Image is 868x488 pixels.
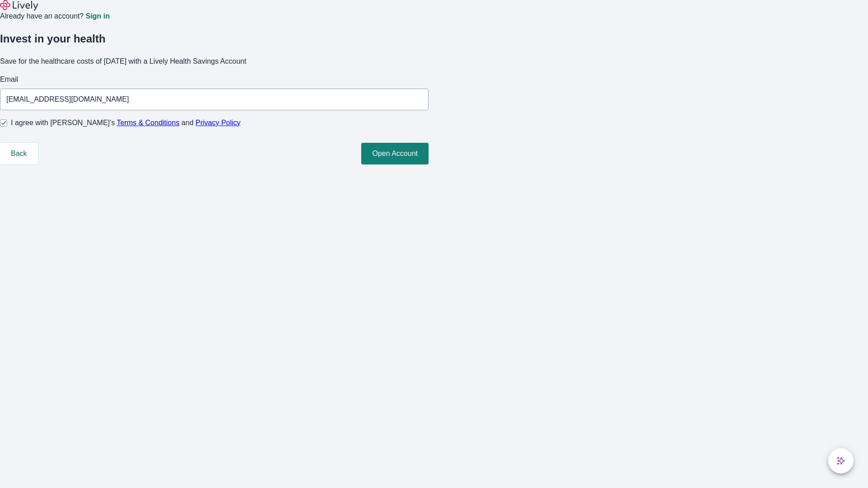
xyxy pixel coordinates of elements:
a: Terms & Conditions [117,119,179,127]
svg: Lively AI Assistant [836,456,845,465]
a: Privacy Policy [196,119,241,127]
button: Open Account [361,143,429,164]
button: chat [828,448,854,474]
span: I agree with [PERSON_NAME]’s and [11,117,241,128]
a: Sign in [85,13,109,20]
